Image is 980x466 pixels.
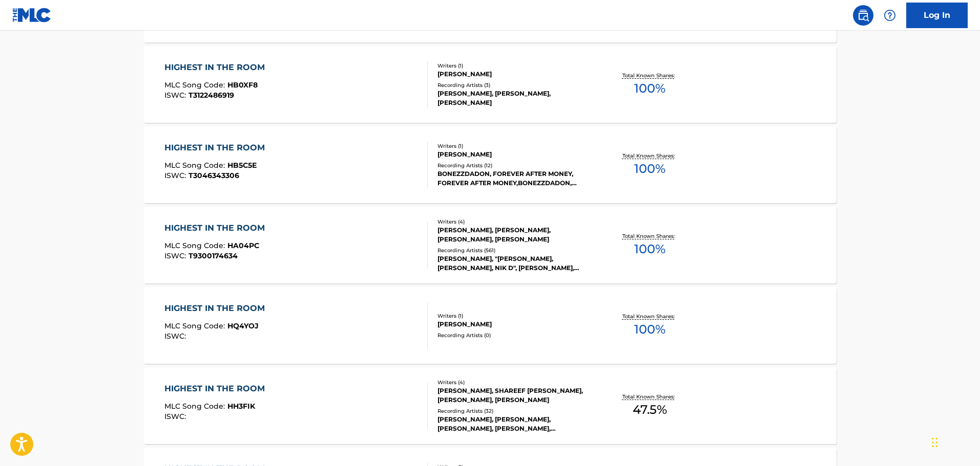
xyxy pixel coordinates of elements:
[227,80,258,90] span: HB0XF8
[164,302,270,315] div: HIGHEST IN THE ROOM
[144,287,837,364] a: HIGHEST IN THE ROOMMLC Song Code:HQ4YOJISWC:Writers (1)[PERSON_NAME]Recording Artists (0)Total Kn...
[437,415,592,433] div: [PERSON_NAME], [PERSON_NAME], [PERSON_NAME], [PERSON_NAME], [PERSON_NAME]
[437,247,592,254] div: Recording Artists ( 561 )
[12,8,52,23] img: MLC Logo
[622,393,677,401] p: Total Known Shares:
[164,383,270,395] div: HIGHEST IN THE ROOM
[437,320,592,329] div: [PERSON_NAME]
[857,9,869,21] img: search
[164,402,227,411] span: MLC Song Code :
[622,72,677,79] p: Total Known Shares:
[164,142,270,154] div: HIGHEST IN THE ROOM
[144,367,837,444] a: HIGHEST IN THE ROOMMLC Song Code:HH3FIKISWC:Writers (4)[PERSON_NAME], SHAREEF [PERSON_NAME], [PER...
[437,81,592,89] div: Recording Artists ( 3 )
[633,401,667,419] span: 47.5 %
[164,80,227,90] span: MLC Song Code :
[622,232,677,240] p: Total Known Shares:
[227,241,259,250] span: HA04PC
[634,160,665,178] span: 100 %
[437,312,592,320] div: Writers ( 1 )
[437,150,592,159] div: [PERSON_NAME]
[853,5,873,26] a: Public Search
[880,5,900,26] div: Help
[622,313,677,320] p: Total Known Shares:
[144,46,837,123] a: HIGHEST IN THE ROOMMLC Song Code:HB0XF8ISWC:T3122486919Writers (1)[PERSON_NAME]Recording Artists ...
[437,407,592,415] div: Recording Artists ( 32 )
[227,321,259,330] span: HQ4YOJ
[144,207,837,283] a: HIGHEST IN THE ROOMMLC Song Code:HA04PCISWC:T9300174634Writers (4)[PERSON_NAME], [PERSON_NAME], [...
[437,142,592,150] div: Writers ( 1 )
[164,61,270,74] div: HIGHEST IN THE ROOM
[884,9,896,21] img: help
[634,240,665,258] span: 100 %
[144,126,837,203] a: HIGHEST IN THE ROOMMLC Song Code:HB5C5EISWC:T3046343306Writers (1)[PERSON_NAME]Recording Artists ...
[906,3,968,28] a: Log In
[437,331,592,339] div: Recording Artists ( 0 )
[164,171,189,180] span: ISWC :
[929,417,980,466] iframe: Chat Widget
[164,412,189,421] span: ISWC :
[437,254,592,273] div: [PERSON_NAME], "[PERSON_NAME], [PERSON_NAME], NIK D", [PERSON_NAME], [PERSON_NAME], [PERSON_NAME]
[437,70,592,79] div: [PERSON_NAME]
[437,162,592,169] div: Recording Artists ( 12 )
[189,171,239,180] span: T3046343306
[437,89,592,107] div: [PERSON_NAME], [PERSON_NAME], [PERSON_NAME]
[437,386,592,405] div: [PERSON_NAME], SHAREEF [PERSON_NAME], [PERSON_NAME], [PERSON_NAME]
[189,251,238,260] span: T9300174634
[164,222,270,234] div: HIGHEST IN THE ROOM
[227,161,257,170] span: HB5C5E
[437,62,592,70] div: Writers ( 1 )
[164,161,227,170] span: MLC Song Code :
[189,91,234,100] span: T3122486919
[437,169,592,188] div: BONEZZDADON, FOREVER AFTER MONEY, FOREVER AFTER MONEY,BONEZZDADON, BONEZZDADON,FOREVER AFTER MONE...
[164,91,189,100] span: ISWC :
[164,331,189,341] span: ISWC :
[932,427,938,458] div: Drag
[227,402,255,411] span: HH3FIK
[634,79,665,98] span: 100 %
[164,241,227,250] span: MLC Song Code :
[437,226,592,244] div: [PERSON_NAME], [PERSON_NAME], [PERSON_NAME], [PERSON_NAME]
[164,321,227,330] span: MLC Song Code :
[437,218,592,226] div: Writers ( 4 )
[622,152,677,160] p: Total Known Shares:
[164,251,189,260] span: ISWC :
[437,379,592,386] div: Writers ( 4 )
[634,320,665,339] span: 100 %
